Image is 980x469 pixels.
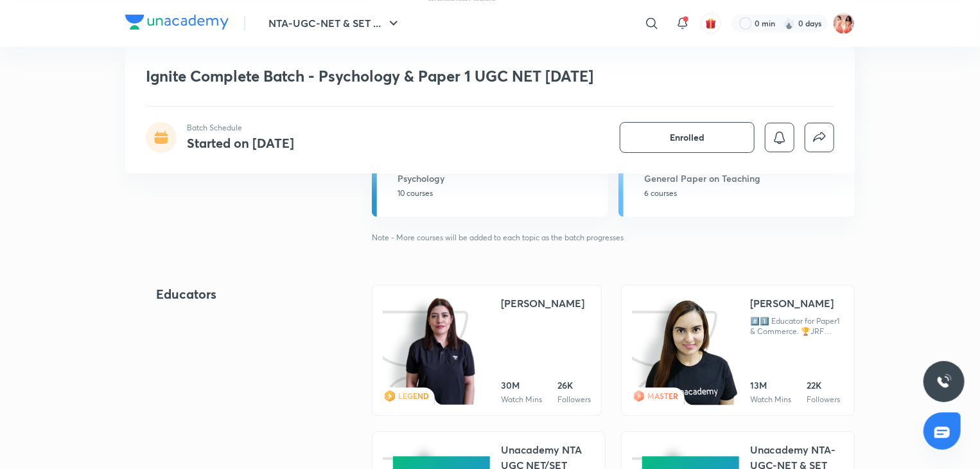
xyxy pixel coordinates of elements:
div: Followers [807,394,840,405]
div: [PERSON_NAME] [501,296,584,311]
p: 10 courses [398,188,600,199]
div: 13M [750,379,791,392]
div: 26K [557,379,591,392]
span: MASTER [647,391,678,401]
div: Watch Mins [750,394,791,405]
a: iconeducatorLEGEND[PERSON_NAME]30MWatch Mins26KFollowers [372,285,602,416]
h5: Psychology [398,172,600,185]
a: Psychology10 courses [372,155,608,217]
div: Watch Mins [501,394,542,405]
div: 22K [807,379,840,392]
p: 6 courses [644,188,847,199]
div: [PERSON_NAME] [750,296,834,311]
img: avatar [705,17,717,29]
img: Company Logo [125,14,229,30]
button: Enrolled [620,122,755,153]
span: Enrolled [670,131,704,144]
div: #️⃣1️⃣ Educator for Paper1 & Commerce. 🏆JRF Qualified in Commerce. 🎓CA Finalist [750,316,844,337]
h4: Educators [156,285,331,304]
img: Rashi Gupta [833,12,855,34]
img: streak [783,17,796,30]
p: Note - More courses will be added to each topic as the batch progresses [372,232,855,243]
div: 30M [501,379,542,392]
a: General Paper on Teaching6 courses [618,155,855,217]
img: icon [383,296,478,405]
span: LEGEND [398,391,429,401]
img: ttu [936,374,952,389]
h5: General Paper on Teaching [644,172,847,185]
img: educator [404,296,477,407]
button: NTA-UGC-NET & SET ... [261,10,409,36]
p: Batch Schedule [187,122,294,134]
h4: Started on [DATE] [187,134,294,152]
a: Company Logo [125,14,229,33]
img: icon [632,296,728,405]
h1: Ignite Complete Batch - Psychology & Paper 1 UGC NET [DATE] [146,67,649,85]
div: Followers [557,394,591,405]
a: iconeducatorMASTER[PERSON_NAME]#️⃣1️⃣ Educator for Paper1 & Commerce. 🏆JRF Qualified in Commerce.... [621,285,855,416]
button: avatar [701,13,721,33]
img: educator [642,299,739,407]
